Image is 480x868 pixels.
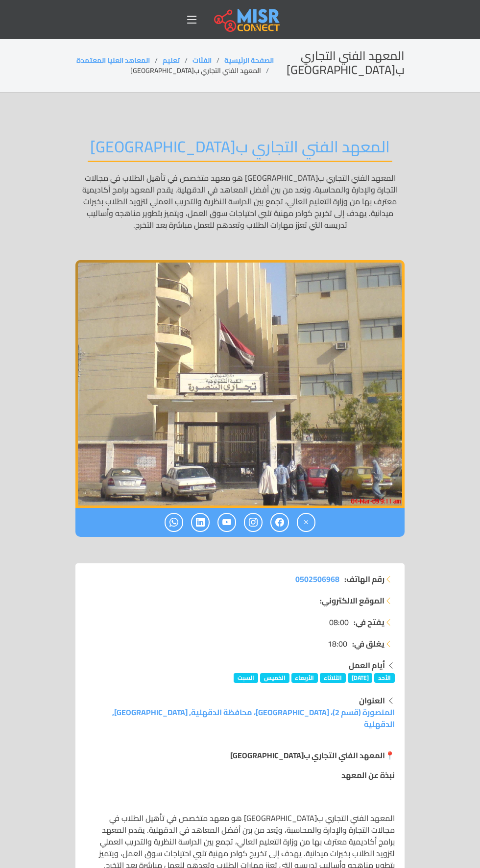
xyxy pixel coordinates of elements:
[76,54,150,67] a: المعاهد العليا المعتمدة
[320,595,384,606] strong: الموقع الالكتروني:
[274,49,405,77] h2: المعهد الفني التجاري ب[GEOGRAPHIC_DATA]
[291,673,318,683] span: الأربعاء
[163,54,180,67] a: تعليم
[359,693,385,708] strong: العنوان
[349,658,385,673] strong: أيام العمل
[352,638,384,650] strong: يغلق في:
[348,673,373,683] span: [DATE]
[214,7,280,32] img: main.misr_connect
[328,638,347,650] span: 18:00
[112,705,395,731] a: المنصورة (قسم 2)، [GEOGRAPHIC_DATA]، محافظة الدقهلية, [GEOGRAPHIC_DATA], الدقهلية
[75,260,405,508] div: 1 / 1
[75,260,405,508] img: المعهد الفني التجاري بالمنصورة
[329,616,349,628] span: 08:00
[75,172,405,231] p: المعهد الفني التجاري ب[GEOGRAPHIC_DATA] هو معهد متخصص في تأهيل الطلاب في مجالات التجارة والإدارة ...
[88,137,392,162] h2: المعهد الفني التجاري ب[GEOGRAPHIC_DATA]
[230,748,385,763] strong: المعهد الفني التجاري ب[GEOGRAPHIC_DATA]
[260,673,289,683] span: الخميس
[354,616,384,628] strong: يفتح في:
[341,768,395,782] strong: نبذة عن المعهد
[344,573,384,585] strong: رقم الهاتف:
[130,66,274,76] li: المعهد الفني التجاري ب[GEOGRAPHIC_DATA]
[192,54,212,67] a: الفئات
[295,572,339,586] span: 0502506968
[85,749,395,761] p: 📍
[224,54,274,67] a: الصفحة الرئيسية
[374,673,395,683] span: الأحد
[320,673,346,683] span: الثلاثاء
[295,573,339,585] a: 0502506968
[234,673,258,683] span: السبت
